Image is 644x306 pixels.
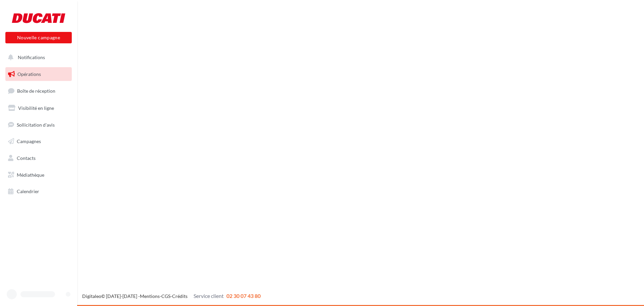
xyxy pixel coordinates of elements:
[194,293,224,299] span: Service client
[140,293,160,299] a: Mentions
[17,172,44,178] span: Médiathèque
[17,138,41,144] span: Campagnes
[4,84,73,98] a: Boîte de réception
[172,293,187,299] a: Crédits
[17,155,36,161] span: Contacts
[17,88,55,94] span: Boîte de réception
[4,118,73,132] a: Sollicitation d'avis
[4,134,73,148] a: Campagnes
[18,105,54,111] span: Visibilité en ligne
[18,54,45,60] span: Notifications
[17,71,41,77] span: Opérations
[4,184,73,199] a: Calendrier
[82,293,101,299] a: Digitaleo
[4,67,73,81] a: Opérations
[82,293,261,299] span: © [DATE]-[DATE] - - -
[4,151,73,165] a: Contacts
[161,293,170,299] a: CGS
[4,168,73,182] a: Médiathèque
[5,32,72,43] button: Nouvelle campagne
[17,122,55,127] span: Sollicitation d'avis
[17,188,39,194] span: Calendrier
[4,101,73,115] a: Visibilité en ligne
[4,50,70,64] button: Notifications
[226,293,261,299] span: 02 30 07 43 80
